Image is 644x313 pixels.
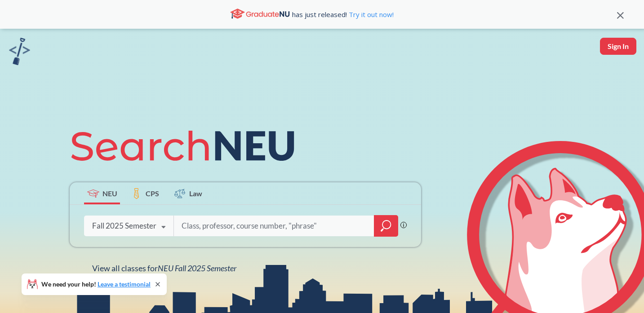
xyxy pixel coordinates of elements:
[292,9,394,19] span: has just released!
[181,216,368,235] input: Class, professor, course number, "phrase"
[189,188,202,198] span: Law
[600,38,636,55] button: Sign In
[9,38,30,65] img: sandbox logo
[41,281,151,287] span: We need your help!
[9,38,30,68] a: sandbox logo
[98,280,151,288] a: Leave a testimonial
[92,221,156,231] div: Fall 2025 Semester
[374,215,398,237] div: magnifying glass
[92,263,236,273] span: View all classes for
[347,10,394,19] a: Try it out now!
[102,188,117,198] span: NEU
[158,263,236,273] span: NEU Fall 2025 Semester
[146,188,159,198] span: CPS
[381,220,391,232] svg: magnifying glass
